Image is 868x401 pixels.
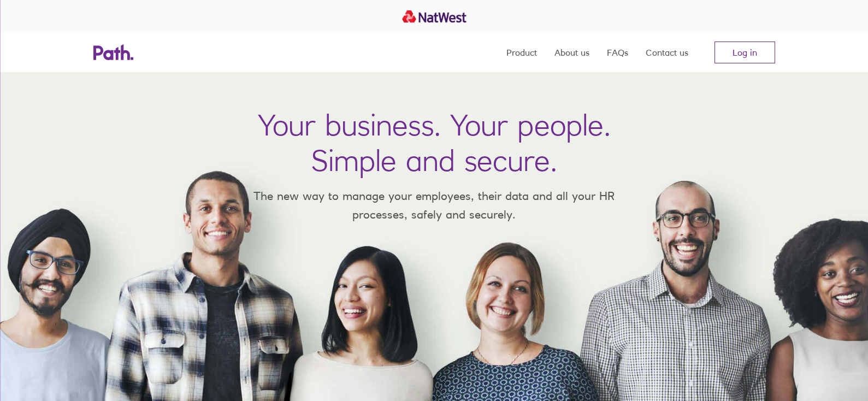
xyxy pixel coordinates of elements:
[607,33,628,72] a: FAQs
[646,33,688,72] a: Contact us
[258,107,611,178] h1: Your business. Your people. Simple and secure.
[506,33,537,72] a: Product
[238,187,631,223] p: The new way to manage your employees, their data and all your HR processes, safely and securely.
[554,33,589,72] a: About us
[715,42,775,63] a: Log in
